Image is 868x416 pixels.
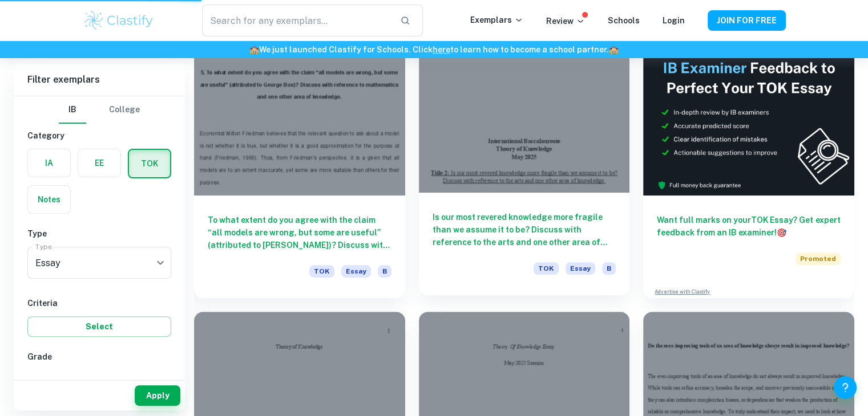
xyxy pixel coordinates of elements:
div: Essay [27,247,171,279]
h6: Is our most revered knowledge more fragile than we assume it to be? Discuss with reference to the... [433,211,616,248]
a: Advertise with Clastify [655,288,710,296]
a: To what extent do you agree with the claim “all models are wrong, but some are useful” (attribute... [194,38,405,298]
span: Essay [341,265,371,278]
h6: To what extent do you agree with the claim “all models are wrong, but some are useful” (attribute... [208,214,391,251]
span: Essay [566,262,595,275]
h6: Want full marks on your TOK Essay ? Get expert feedback from an IB examiner! [657,214,841,239]
a: here [433,45,450,54]
button: College [109,96,140,124]
a: Login [663,16,685,25]
span: 🎯 [777,228,786,237]
input: Search for any exemplars... [202,5,390,36]
button: EE [78,149,120,177]
span: TOK [309,265,334,278]
span: TOK [534,262,559,275]
span: B [378,265,391,278]
p: Review [546,15,585,27]
button: Help and Feedback [834,376,857,399]
h6: Filter exemplars [14,64,185,96]
span: 🏫 [609,45,619,54]
button: IA [28,149,70,177]
img: Thumbnail [643,38,854,195]
p: Exemplars [470,14,523,26]
label: Type [35,242,52,251]
h6: We just launched Clastify for Schools. Click to learn how to become a school partner. [2,43,866,56]
img: Clastify logo [83,9,155,32]
span: 🏫 [249,45,259,54]
a: Is our most revered knowledge more fragile than we assume it to be? Discuss with reference to the... [419,38,630,298]
span: Promoted [796,252,841,265]
button: Apply [135,385,180,406]
h6: Category [27,129,171,142]
a: Schools [608,16,640,25]
button: Select [27,316,171,337]
h6: Type [27,227,171,240]
a: Want full marks on yourTOK Essay? Get expert feedback from an IB examiner!PromotedAdvertise with ... [643,38,854,298]
div: Filter type choice [59,96,140,124]
span: B [602,262,616,275]
h6: Criteria [27,297,171,309]
button: Notes [28,186,70,213]
button: JOIN FOR FREE [708,10,786,31]
h6: Grade [27,350,171,363]
button: IB [59,96,86,124]
button: TOK [129,150,170,177]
